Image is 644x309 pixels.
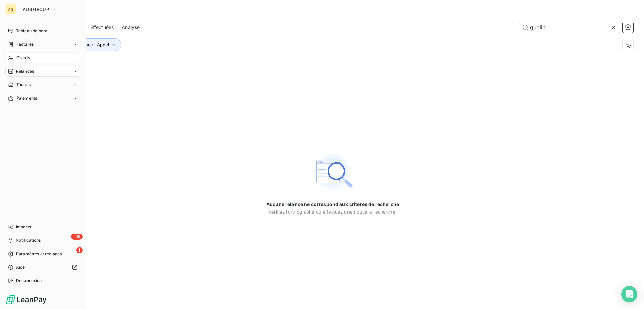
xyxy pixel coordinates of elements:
[16,55,30,61] span: Clients
[266,201,399,208] span: Aucune relance ne correspond aux critères de recherche
[621,286,637,302] div: Open Intercom Messenger
[519,22,620,33] input: Rechercher
[16,28,47,34] span: Tableau de bord
[16,41,34,47] span: Factures
[269,209,397,215] span: Vérifiez l’orthographe ou effectuez une nouvelle recherche.
[16,68,34,74] span: Relances
[122,24,140,31] span: Analyse
[16,264,25,270] span: Aide
[90,24,114,31] span: Effectuées
[71,234,83,240] span: +99
[76,247,83,253] span: 1
[5,4,16,15] div: AG
[16,224,31,230] span: Imports
[5,262,80,273] a: Aide
[311,150,354,193] img: Empty state
[16,237,41,243] span: Notifications
[5,294,47,305] img: Logo LeanPay
[23,7,49,12] span: ADS GROUP
[16,251,62,257] span: Paramètres et réglages
[16,95,37,101] span: Paiements
[16,82,31,88] span: Tâches
[16,278,42,284] span: Déconnexion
